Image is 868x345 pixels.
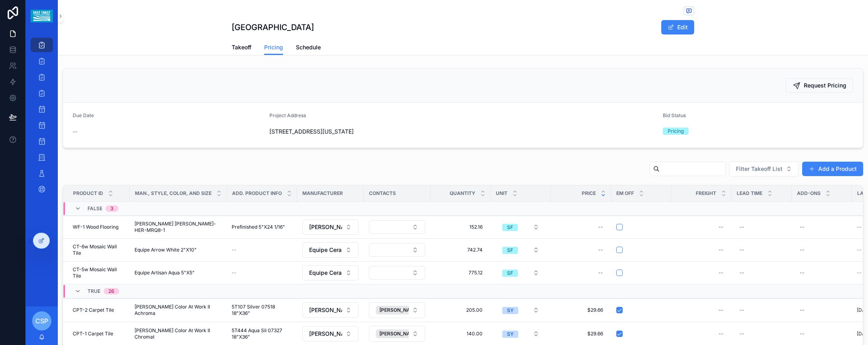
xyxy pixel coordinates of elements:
[800,331,805,337] div: --
[582,190,596,197] span: Price
[269,128,656,136] span: [STREET_ADDRESS][US_STATE]
[309,223,342,231] span: [PERSON_NAME]
[73,128,77,136] span: --
[438,270,483,276] span: 775.12
[740,307,744,313] div: --
[309,269,342,277] span: Equipe Ceramicas
[737,190,762,197] span: Lead Time
[302,242,359,258] button: Select Button
[309,246,342,254] span: Equipe Ceramicas
[496,190,507,197] span: Unit
[857,247,862,253] span: --
[740,224,744,230] div: --
[302,302,359,318] button: Select Button
[507,224,513,231] div: SF
[797,190,821,197] span: Add-ons
[496,303,546,317] button: Select Button
[719,247,723,253] div: --
[31,10,53,22] img: App logo
[740,247,744,253] div: --
[598,247,603,253] div: --
[302,190,343,197] span: Manufacturer
[438,247,483,253] span: 742.74
[134,270,195,276] span: Equipe Artisan Aqua 5"X5"
[804,81,846,89] span: Request Pricing
[369,190,396,197] span: Contacts
[369,326,425,342] button: Select Button
[309,330,342,338] span: [PERSON_NAME] Contract
[264,40,283,55] a: Pricing
[108,288,114,294] div: 26
[232,22,314,33] h1: [GEOGRAPHIC_DATA]
[264,43,283,51] span: Pricing
[598,270,603,276] div: --
[696,190,716,197] span: Freight
[232,270,236,276] span: --
[134,247,197,253] span: Equipe Arrow White 2"X10"
[719,270,723,276] div: --
[302,265,359,280] button: Select Button
[369,220,425,234] button: Select Button
[73,112,94,118] span: Due Date
[661,20,694,34] button: Edit
[438,307,483,313] span: 205.00
[296,43,321,51] span: Schedule
[438,224,483,230] span: 152.16
[302,326,359,341] button: Select Button
[729,161,799,177] button: Select Button
[719,224,723,230] div: --
[496,220,546,234] button: Select Button
[73,307,114,313] span: CPT-2 Carpet Tile
[800,307,805,313] div: --
[35,316,48,326] span: CSP
[134,221,222,233] span: [PERSON_NAME] [PERSON_NAME]-HER-MRQ8-1
[73,331,113,337] span: CPT-1 Carpet Tile
[369,266,425,280] button: Select Button
[616,190,634,197] span: Em Off
[507,247,513,254] div: SF
[740,331,744,337] div: --
[663,112,686,118] span: Bid Status
[719,307,723,313] div: --
[496,327,546,341] button: Select Button
[802,162,863,176] button: Add a Product
[269,112,306,118] span: Project Address
[88,288,100,294] span: TRUE
[450,190,475,197] span: Quantity
[507,331,513,338] div: SY
[232,327,292,340] span: 5T444 Aqua Sil 07327 18"X36"
[857,270,862,276] span: --
[379,307,419,313] span: [PERSON_NAME]
[559,307,603,313] span: $29.66
[740,270,744,276] div: --
[369,243,425,257] button: Select Button
[73,190,103,197] span: Product ID
[800,247,805,253] div: --
[134,327,222,340] span: [PERSON_NAME] Color At Work II Chromat
[857,224,862,230] span: --
[379,331,419,337] span: [PERSON_NAME]
[719,331,723,337] div: --
[73,224,118,230] span: WF-1 Wood Flooring
[26,32,58,207] div: scrollable content
[232,40,251,56] a: Takeoff
[507,270,513,277] div: SF
[73,244,125,256] span: CT-6w Mosaic Wall Tile
[369,302,425,318] button: Select Button
[232,43,251,51] span: Takeoff
[88,205,102,212] span: FALSE
[232,224,285,230] span: Prefinished 5"X24 1/16"
[309,306,342,314] span: [PERSON_NAME] Contract
[232,304,292,317] span: 5T107 Silver 07518 18"X36"
[438,331,483,337] span: 140.00
[559,331,603,337] span: $29.66
[507,307,513,314] div: SY
[302,219,359,235] button: Select Button
[376,306,431,315] button: Unselect 322
[786,78,853,93] button: Request Pricing
[800,270,805,276] div: --
[135,190,212,197] span: Man., Style, Color, and Size
[800,224,805,230] div: --
[232,247,236,253] span: --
